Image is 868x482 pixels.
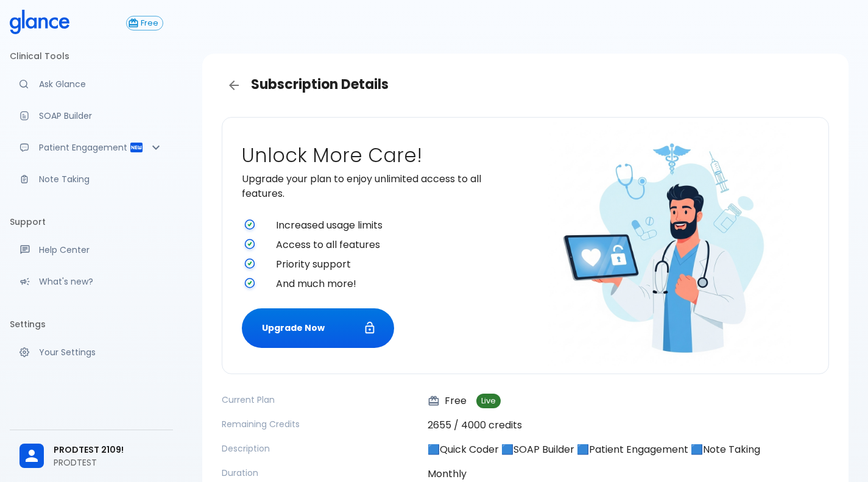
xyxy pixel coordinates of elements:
[10,310,173,339] li: Settings
[136,19,163,28] span: Free
[54,444,163,456] span: PRODTEST 2109!
[39,173,163,185] p: Note Taking
[39,275,163,288] p: What's new?
[276,257,521,272] span: Priority support
[54,456,163,469] p: PRODTEST
[10,102,173,129] a: Docugen: Compose a clinical documentation in seconds
[242,308,394,348] button: Upgrade Now
[428,418,829,433] p: 2655 / 4000 credits
[242,144,521,167] h2: Unlock More Care!
[39,141,129,154] p: Patient Engagement
[276,218,521,233] span: Increased usage limits
[242,172,521,201] p: Upgrade your plan to enjoy unlimited access to all features.
[10,435,173,477] div: PRODTEST 2109!PRODTEST
[428,442,829,457] p: 🟦Quick Coder 🟦SOAP Builder 🟦Patient Engagement 🟦Note Taking
[10,236,173,263] a: Get help from our support team
[222,394,418,406] p: Current Plan
[126,16,163,30] button: Free
[222,73,829,97] h3: Subscription Details
[39,110,163,122] p: SOAP Builder
[126,16,173,30] a: Click to view or change your subscription
[222,467,418,479] p: Duration
[10,268,173,295] div: Recent updates and feature releases
[10,166,173,193] a: Advanced note-taking
[10,134,173,161] div: Patient Reports & Referrals
[39,244,163,256] p: Help Center
[10,339,173,366] a: Manage your settings
[39,346,163,358] p: Your Settings
[222,418,418,430] p: Remaining Credits
[39,78,163,90] p: Ask Glance
[222,73,246,97] a: Back
[276,238,521,252] span: Access to all features
[222,442,418,455] p: Description
[10,41,173,71] li: Clinical Tools
[10,71,173,97] a: Moramiz: Find ICD10AM codes instantly
[548,122,791,366] img: doctor-unlocking-care
[428,394,467,408] p: Free
[10,207,173,236] li: Support
[428,467,829,481] p: Monthly
[476,397,501,406] span: Live
[276,277,521,291] span: And much more!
